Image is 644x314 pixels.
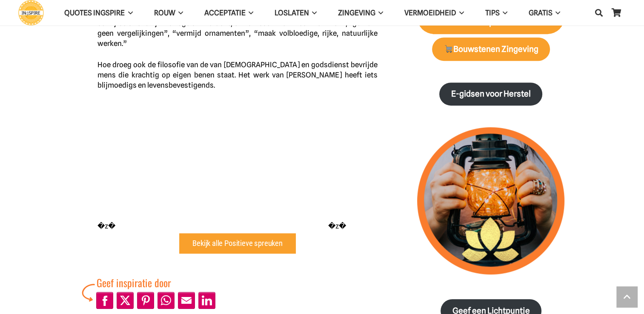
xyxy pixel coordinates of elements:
a: QUOTES INGSPIREQUOTES INGSPIRE Menu [54,2,143,24]
a: ROUWROUW Menu [143,2,193,24]
span: GRATIS [529,9,552,17]
a: VERMOEIDHEIDVERMOEIDHEID Menu [394,2,474,24]
p: Hoe droeg ook de filosofie van de van [DEMOGRAPHIC_DATA] en godsdienst bevrijde mens die krachtig... [97,60,378,90]
span: ROUW Menu [175,2,183,23]
a: TIPSTIPS Menu [474,2,518,24]
strong: E-gidsen voor Herstel [451,89,531,99]
span: GRATIS Menu [552,2,560,23]
img: lichtpuntjes voor in donkere tijden [417,127,564,274]
a: GRATISGRATIS Menu [518,2,571,24]
span: Acceptatie [204,9,246,17]
li: Facebook [94,290,115,311]
strong: [PERSON_NAME] met Acceptatie [447,7,535,27]
a: 🛒Bouwstenen Zingeving [432,37,550,61]
a: Mail to Email This [178,292,195,309]
div: Geef inspiratie door [97,275,217,290]
li: Email This [176,290,197,311]
a: AcceptatieAcceptatie Menu [194,2,264,24]
strong: Bouwstenen Zingeving [444,44,538,54]
a: Share to LinkedIn [198,292,215,309]
li: X (Twitter) [115,290,135,311]
a: Bekijk alle Positieve spreuken [179,233,296,254]
span: Loslaten Menu [309,2,317,23]
a: Zoeken [590,2,607,23]
div: �z� �z� [97,101,378,231]
span: QUOTES INGSPIRE Menu [125,2,132,23]
span: TIPS Menu [499,2,507,23]
span: QUOTES INGSPIRE [64,9,125,17]
a: E-gidsen voor Herstel [439,83,542,106]
a: Share to Facebook [96,292,113,309]
span: VERMOEIDHEID Menu [456,2,464,23]
span: VERMOEIDHEID [404,9,456,17]
span: ROUW [154,9,175,17]
span: Zingeving [338,9,375,17]
a: ZingevingZingeving Menu [327,2,394,24]
span: Acceptatie Menu [246,2,253,23]
img: 🛒 [444,45,452,53]
span: TIPS [485,9,499,17]
span: Zingeving Menu [375,2,383,23]
a: Post to X (Twitter) [117,292,134,309]
span: Bekijk alle Positieve spreuken [192,239,282,248]
li: Pinterest [135,290,156,311]
li: LinkedIn [197,290,217,311]
a: Share to WhatsApp [157,292,175,309]
li: WhatsApp [156,290,176,311]
a: LoslatenLoslaten Menu [264,2,327,24]
a: Terug naar top [616,286,638,308]
a: Pin to Pinterest [137,292,154,309]
span: Loslaten [275,9,309,17]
